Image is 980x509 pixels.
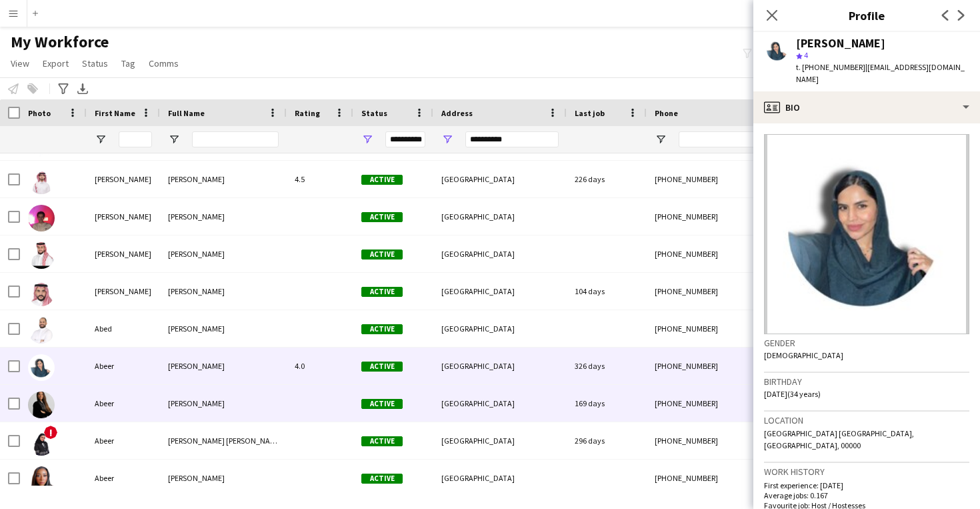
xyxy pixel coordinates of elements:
[168,133,180,145] button: Open Filter Menu
[28,108,51,118] span: Photo
[95,133,107,145] button: Open Filter Menu
[575,108,605,118] span: Last job
[567,422,647,459] div: 296 days
[361,249,403,260] span: Active
[95,108,135,118] span: First Name
[796,62,965,84] span: | [EMAIL_ADDRESS][DOMAIN_NAME]
[143,55,184,72] a: Comms
[87,422,160,459] div: Abeer
[361,362,403,372] span: Active
[87,198,160,235] div: [PERSON_NAME]
[441,398,515,408] span: [GEOGRAPHIC_DATA]
[168,249,225,259] span: [PERSON_NAME]
[192,131,279,147] input: Full Name Filter Input
[441,361,515,371] span: [GEOGRAPHIC_DATA]
[764,350,843,360] span: [DEMOGRAPHIC_DATA]
[361,212,403,222] span: Active
[796,37,885,49] div: [PERSON_NAME]
[168,398,225,408] span: [PERSON_NAME]
[28,205,55,231] img: Abdulrahman Obeid
[764,480,969,490] p: First experience: [DATE]
[764,376,969,388] h3: Birthday
[87,460,160,496] div: Abeer
[87,310,160,347] div: Abed
[647,273,817,310] div: [PHONE_NUMBER]
[804,50,808,60] span: 4
[764,466,969,478] h3: Work history
[361,474,403,484] span: Active
[28,466,55,493] img: Abeer Howsawi
[361,324,403,334] span: Active
[361,133,373,145] button: Open Filter Menu
[764,428,914,450] span: [GEOGRAPHIC_DATA] [GEOGRAPHIC_DATA], [GEOGRAPHIC_DATA], 00000
[567,348,647,384] div: 326 days
[764,490,969,500] p: Average jobs: 0.167
[28,317,55,344] img: Abed Hejazi
[441,174,515,184] span: [GEOGRAPHIC_DATA]
[441,249,515,259] span: [GEOGRAPHIC_DATA]
[87,161,160,197] div: [PERSON_NAME]
[87,273,160,310] div: [PERSON_NAME]
[11,57,29,69] span: View
[82,57,108,69] span: Status
[361,399,403,409] span: Active
[87,385,160,422] div: Abeer
[28,429,55,456] img: Abeer Fahad Alwallan
[361,108,387,118] span: Status
[567,161,647,197] div: 226 days
[764,414,969,426] h3: Location
[287,348,353,384] div: 4.0
[149,57,179,69] span: Comms
[753,91,980,123] div: Bio
[796,62,865,72] span: t. [PHONE_NUMBER]
[361,436,403,446] span: Active
[168,108,205,118] span: Full Name
[28,354,55,381] img: Abeer Alrasheed
[168,211,225,221] span: [PERSON_NAME]
[168,286,225,296] span: [PERSON_NAME]
[679,131,809,147] input: Phone Filter Input
[764,389,821,399] span: [DATE] (34 years)
[43,57,69,69] span: Export
[647,460,817,496] div: [PHONE_NUMBER]
[441,286,515,296] span: [GEOGRAPHIC_DATA]
[647,385,817,422] div: [PHONE_NUMBER]
[647,235,817,272] div: [PHONE_NUMBER]
[441,324,515,334] span: [GEOGRAPHIC_DATA]
[647,348,817,384] div: [PHONE_NUMBER]
[647,161,817,197] div: [PHONE_NUMBER]
[647,198,817,235] div: [PHONE_NUMBER]
[116,55,141,72] a: Tag
[441,211,515,221] span: [GEOGRAPHIC_DATA]
[655,133,667,145] button: Open Filter Menu
[87,348,160,384] div: Abeer
[28,280,55,306] img: Abdurahman Alhayaan
[87,235,160,272] div: [PERSON_NAME]
[647,310,817,347] div: [PHONE_NUMBER]
[168,174,225,184] span: [PERSON_NAME]
[44,426,57,439] span: !
[287,161,353,197] div: 4.5
[121,57,135,69] span: Tag
[5,55,35,72] a: View
[168,436,315,446] span: [PERSON_NAME] [PERSON_NAME] Alwallan
[55,81,71,97] app-action-btn: Advanced filters
[28,167,55,194] img: Abdulrahman Altayib
[295,108,320,118] span: Rating
[28,392,55,418] img: Abeer Alsayed
[119,131,152,147] input: First Name Filter Input
[764,134,969,334] img: Crew avatar or photo
[441,473,515,483] span: [GEOGRAPHIC_DATA]
[168,324,225,334] span: [PERSON_NAME]
[441,436,515,446] span: [GEOGRAPHIC_DATA]
[753,7,980,24] h3: Profile
[168,361,225,371] span: [PERSON_NAME]
[441,108,473,118] span: Address
[764,337,969,349] h3: Gender
[361,287,403,297] span: Active
[28,242,55,269] img: Abdulrhman Aljuhany
[567,385,647,422] div: 169 days
[655,108,678,118] span: Phone
[647,422,817,459] div: [PHONE_NUMBER]
[567,273,647,310] div: 104 days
